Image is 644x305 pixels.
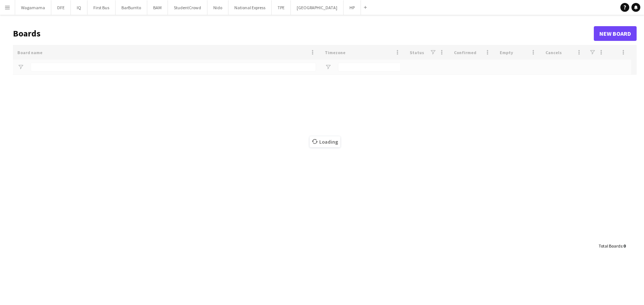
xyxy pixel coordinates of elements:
[594,26,637,41] a: New Board
[13,28,594,39] h1: Boards
[599,239,626,253] div: :
[599,243,622,249] span: Total Boards
[228,0,272,15] button: National Express
[71,0,87,15] button: IQ
[344,0,361,15] button: HP
[87,0,116,15] button: First Bus
[15,0,51,15] button: Wagamama
[147,0,168,15] button: BAM
[168,0,207,15] button: StudentCrowd
[310,136,340,147] span: Loading
[623,243,626,249] span: 0
[291,0,344,15] button: [GEOGRAPHIC_DATA]
[116,0,147,15] button: BarBurrito
[207,0,228,15] button: Nido
[272,0,291,15] button: TPE
[51,0,71,15] button: DFE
